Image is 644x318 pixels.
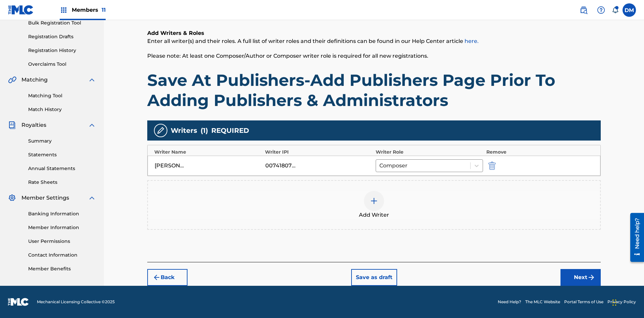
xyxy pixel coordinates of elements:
button: Save as draft [351,269,397,286]
span: Matching [21,76,48,84]
h1: Save At Publishers-Add Publishers Page Prior To Adding Publishers & Administrators [147,70,601,110]
a: Rate Sheets [28,179,96,186]
img: 12a2ab48e56ec057fbd8.svg [488,162,496,170]
span: Add Writer [359,211,389,219]
div: User Menu [623,3,636,17]
a: Member Information [28,224,96,231]
a: Need Help? [498,299,521,305]
div: Drag [612,293,616,313]
div: Help [594,3,608,17]
a: Overclaims Tool [28,61,96,68]
a: Match History [28,106,96,113]
img: logo [8,298,29,306]
div: Writer IPI [265,149,372,156]
img: Royalties [8,121,16,129]
h6: Add Writers & Roles [147,29,601,37]
img: Matching [8,76,16,84]
img: Top Rightsholders [60,6,68,14]
iframe: Chat Widget [610,286,644,318]
span: 11 [102,7,106,13]
span: Royalties [21,121,46,129]
span: Enter all writer(s) and their roles. A full list of writer roles and their definitions can be fou... [147,38,479,44]
img: f7272a7cc735f4ea7f67.svg [587,273,595,281]
img: help [597,6,605,14]
a: Registration History [28,47,96,54]
span: Member Settings [21,194,69,202]
a: Summary [28,138,96,145]
a: Matching Tool [28,92,96,99]
img: Member Settings [8,194,16,202]
a: Statements [28,151,96,158]
div: Writer Name [154,149,262,156]
span: Members [72,6,106,14]
a: Registration Drafts [28,33,96,40]
span: Writers [171,125,197,136]
img: add [370,197,378,205]
span: ( 1 ) [201,125,208,136]
div: Remove [486,149,594,156]
img: 7ee5dd4eb1f8a8e3ef2f.svg [153,273,161,281]
a: Portal Terms of Use [564,299,603,305]
a: Bulk Registration Tool [28,19,96,26]
img: expand [88,121,96,129]
a: Member Benefits [28,265,96,272]
a: The MLC Website [525,299,560,305]
span: Mechanical Licensing Collective © 2025 [37,299,115,305]
img: search [580,6,588,14]
button: Back [147,269,187,286]
div: Notifications [612,7,619,13]
img: expand [88,194,96,202]
a: here. [465,38,479,44]
a: Banking Information [28,210,96,217]
a: Annual Statements [28,165,96,172]
img: expand [88,76,96,84]
a: User Permissions [28,238,96,245]
div: Writer Role [376,149,483,156]
iframe: Resource Center [625,210,644,265]
span: REQUIRED [211,125,249,136]
button: Next [560,269,601,286]
img: MLC Logo [8,5,34,15]
img: writers [157,126,165,135]
span: Please note: At least one Composer/Author or Composer writer role is required for all new registr... [147,53,428,59]
a: Privacy Policy [607,299,636,305]
a: Contact Information [28,252,96,259]
a: Public Search [577,3,590,17]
